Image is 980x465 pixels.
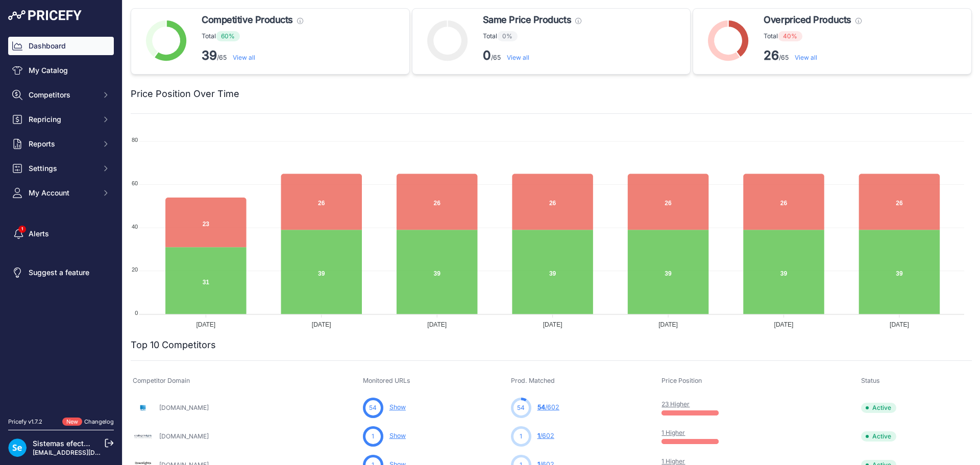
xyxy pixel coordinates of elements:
[661,377,702,384] span: Price Position
[661,457,685,465] a: 1 Higher
[861,377,880,384] span: Status
[8,418,42,426] div: Pricefy v1.7.2
[427,321,447,328] tspan: [DATE]
[8,10,82,20] img: Pricefy Logo
[8,184,114,202] button: My Account
[764,47,861,64] p: /65
[764,48,779,63] strong: 26
[861,431,896,442] span: Active
[132,180,138,186] tspan: 60
[661,429,685,436] a: 1 Higher
[202,13,293,27] span: Competitive Products
[29,114,95,125] span: Repricing
[202,48,217,63] strong: 39
[135,310,138,316] tspan: 0
[133,377,190,384] span: Competitor Domain
[861,403,896,413] span: Active
[8,110,114,129] button: Repricing
[33,439,101,448] a: Sistemas efectoLED
[511,377,555,384] span: Prod. Matched
[132,266,138,273] tspan: 20
[483,47,581,64] p: /65
[483,31,581,41] p: Total
[29,188,95,198] span: My Account
[517,403,525,412] span: 54
[497,31,518,41] span: 0%
[202,31,303,41] p: Total
[774,321,794,328] tspan: [DATE]
[363,377,410,384] span: Monitored URLs
[202,47,303,64] p: /65
[389,403,406,411] a: Show
[131,338,216,352] h2: Top 10 Competitors
[369,403,377,412] span: 54
[8,159,114,178] button: Settings
[764,13,851,27] span: Overpriced Products
[661,400,690,408] a: 23 Higher
[537,403,545,411] span: 54
[537,403,559,411] a: 54/602
[507,54,529,61] a: View all
[132,224,138,230] tspan: 40
[372,432,374,441] span: 1
[33,449,139,456] a: [EMAIL_ADDRESS][DOMAIN_NAME]
[389,432,406,439] a: Show
[29,90,95,100] span: Competitors
[537,432,554,439] a: 1/602
[8,263,114,282] a: Suggest a feature
[8,37,114,405] nav: Sidebar
[764,31,861,41] p: Total
[29,139,95,149] span: Reports
[62,418,82,426] span: New
[483,13,571,27] span: Same Price Products
[658,321,678,328] tspan: [DATE]
[233,54,255,61] a: View all
[159,432,209,440] a: [DOMAIN_NAME]
[29,163,95,174] span: Settings
[8,61,114,80] a: My Catalog
[8,135,114,153] button: Reports
[778,31,802,41] span: 40%
[520,432,522,441] span: 1
[84,418,114,425] a: Changelog
[132,137,138,143] tspan: 80
[159,404,209,411] a: [DOMAIN_NAME]
[196,321,215,328] tspan: [DATE]
[483,48,491,63] strong: 0
[131,87,239,101] h2: Price Position Over Time
[8,37,114,55] a: Dashboard
[8,86,114,104] button: Competitors
[216,31,240,41] span: 60%
[8,225,114,243] a: Alerts
[795,54,817,61] a: View all
[312,321,331,328] tspan: [DATE]
[537,432,540,439] span: 1
[543,321,562,328] tspan: [DATE]
[890,321,909,328] tspan: [DATE]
